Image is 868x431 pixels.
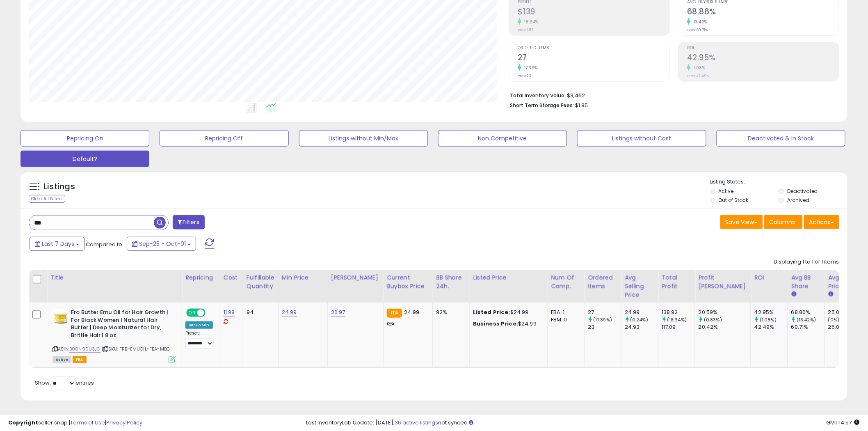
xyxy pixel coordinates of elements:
[787,188,818,195] label: Deactivated
[719,188,734,195] label: Active
[21,130,149,147] button: Repricing On
[828,273,858,291] div: Avg Win Price
[160,130,288,147] button: Repricing Off
[70,419,105,426] a: Terms of Use
[699,323,751,331] div: 20.42%
[625,309,658,316] div: 24.99
[510,102,574,109] b: Short Term Storage Fees:
[185,321,213,329] div: Set To Min
[691,65,706,71] small: 1.08%
[521,19,539,25] small: 18.64%
[518,28,533,32] small: Prev: $117
[247,309,272,316] div: 94
[102,346,170,352] span: | SKU: FRB-EMUOIL-FBA-MBC
[593,316,612,323] small: (17.39%)
[687,73,709,78] small: Prev: 42.49%
[770,218,795,226] span: Columns
[127,237,196,251] button: Sep-25 - Oct-01
[21,151,149,167] button: Default?
[662,323,695,331] div: 117.09
[764,215,803,229] button: Columns
[828,316,840,323] small: (0%)
[510,90,833,100] li: $3,462
[625,273,655,299] div: Avg Selling Price
[588,273,618,291] div: Ordered Items
[331,308,345,316] a: 26.97
[282,308,297,316] a: 24.99
[187,309,197,316] span: ON
[588,323,621,331] div: 23
[43,181,75,193] h5: Listings
[699,309,751,316] div: 20.59%
[691,19,708,25] small: 13.42%
[224,273,240,282] div: Cost
[828,291,833,298] small: Avg Win Price.
[687,46,839,50] span: ROI
[760,316,777,323] small: (1.08%)
[42,240,74,248] span: Last 7 Days
[630,316,648,323] small: (0.24%)
[473,320,541,328] div: $24.99
[575,101,588,109] span: $1.85
[282,273,324,282] div: Min Price
[510,92,566,99] b: Total Inventory Value:
[185,273,217,282] div: Repricing
[828,323,861,331] div: 25.01
[86,241,123,248] span: Compared to:
[331,273,380,282] div: [PERSON_NAME]
[306,419,860,427] div: Last InventoryLab Update: [DATE], not synced.
[247,273,275,291] div: Fulfillable Quantity
[518,53,669,64] h2: 27
[224,308,235,316] a: 11.98
[704,316,722,323] small: (0.83%)
[473,273,544,282] div: Listed Price
[387,273,429,291] div: Current Buybox Price
[71,309,171,341] b: Fro Butter Emu Oil for Hair Growth | For Black Women | Natural Hair Butter | Deep Moisturizer for...
[204,309,217,316] span: OFF
[139,240,186,248] span: Sep-25 - Oct-01
[754,309,788,316] div: 42.95%
[774,258,839,266] div: Displaying 1 to 1 of 1 items
[185,330,214,349] div: Preset:
[518,46,669,50] span: Ordered Items
[29,195,65,203] div: Clear All Filters
[717,130,845,147] button: Deactivated & In Stock
[804,215,839,229] button: Actions
[436,309,463,316] div: 92%
[699,273,747,291] div: Profit [PERSON_NAME]
[667,316,687,323] small: (18.64%)
[73,356,87,363] span: FBA
[625,323,658,331] div: 24.93
[791,291,796,298] small: Avg BB Share.
[438,130,567,147] button: Non Competitive
[395,419,439,426] a: 36 active listings
[53,356,71,363] span: All listings currently available for purchase on Amazon
[662,273,692,291] div: Total Profit
[828,309,861,316] div: 25.01
[30,237,85,251] button: Last 7 Days
[69,346,101,353] a: B00N99U3JC
[588,309,621,316] div: 27
[387,309,402,318] small: FBA
[754,323,788,331] div: 42.49%
[436,273,466,291] div: BB Share 24h.
[687,53,839,64] h2: 42.95%
[551,273,581,291] div: Num of Comp.
[754,273,784,282] div: ROI
[577,130,706,147] button: Listings without Cost
[173,215,205,229] button: Filters
[35,379,94,387] span: Show: entries
[53,309,69,325] img: 41z0CrbazzL._SL40_.jpg
[787,197,809,204] label: Archived
[299,130,428,147] button: Listings without Min/Max
[106,419,142,426] a: Privacy Policy
[687,28,708,32] small: Prev: 60.71%
[53,309,176,362] div: ASIN:
[719,197,749,204] label: Out of Stock
[720,215,763,229] button: Save View
[404,308,419,316] span: 24.99
[662,309,695,316] div: 138.92
[791,273,821,291] div: Avg BB Share
[827,419,860,426] span: 2025-10-9 14:57 GMT
[473,308,510,316] b: Listed Price:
